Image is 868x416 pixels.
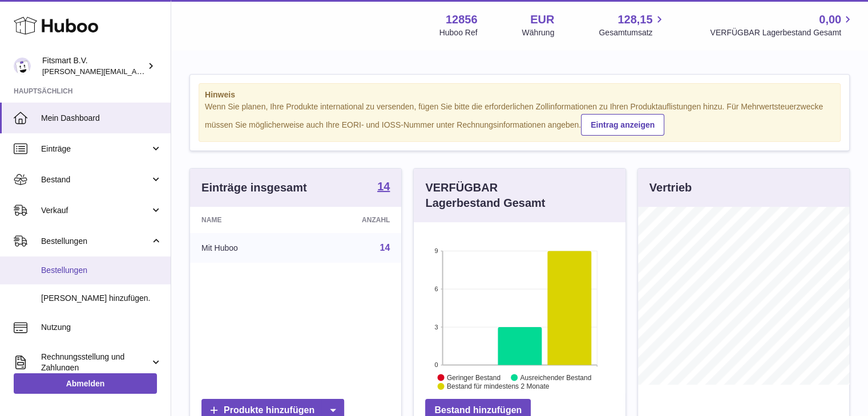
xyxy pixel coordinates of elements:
span: Gesamtumsatz [599,27,665,38]
span: Bestellungen [41,236,150,247]
div: Wenn Sie planen, Ihre Produkte international zu versenden, fügen Sie bitte die erforderlichen Zol... [205,101,834,136]
text: 6 [435,286,438,292]
a: Eintrag anzeigen [581,114,664,136]
div: Währung [522,27,555,38]
text: Ausreichender Bestand [520,373,592,381]
span: Bestellungen [41,265,162,276]
td: Mit Huboo [190,233,304,263]
a: Abmelden [14,373,157,394]
div: Huboo Ref [439,27,478,38]
a: 128,15 Gesamtumsatz [599,12,665,38]
h3: Einträge insgesamt [201,180,307,195]
span: VERFÜGBAR Lagerbestand Gesamt [710,27,854,38]
span: 128,15 [617,12,652,27]
span: Bestand [41,174,150,185]
text: Geringer Bestand [447,373,500,381]
div: Fitsmart B.V. [42,55,145,77]
strong: 12856 [446,12,478,27]
th: Name [190,207,304,233]
span: Verkauf [41,205,150,216]
h3: Vertrieb [649,180,692,195]
strong: Hinweis [205,89,834,100]
span: Einträge [41,144,150,154]
a: 14 [377,181,390,194]
span: [PERSON_NAME][EMAIL_ADDRESS][DOMAIN_NAME] [42,67,229,76]
span: 0,00 [819,12,841,27]
a: 14 [380,243,390,252]
a: 0,00 VERFÜGBAR Lagerbestand Gesamt [710,12,854,38]
span: Nutzung [41,322,162,333]
th: Anzahl [304,207,401,233]
text: 0 [435,361,438,368]
text: 3 [435,323,438,330]
span: Rechnungsstellung und Zahlungen [41,352,150,373]
h3: VERFÜGBAR Lagerbestand Gesamt [425,180,574,211]
span: [PERSON_NAME] hinzufügen. [41,293,162,304]
img: jonathan@leaderoo.com [14,58,31,75]
text: 9 [435,247,438,254]
text: Bestand für mindestens 2 Monate [447,382,550,390]
strong: EUR [530,12,554,27]
span: Mein Dashboard [41,113,162,124]
strong: 14 [377,181,390,192]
